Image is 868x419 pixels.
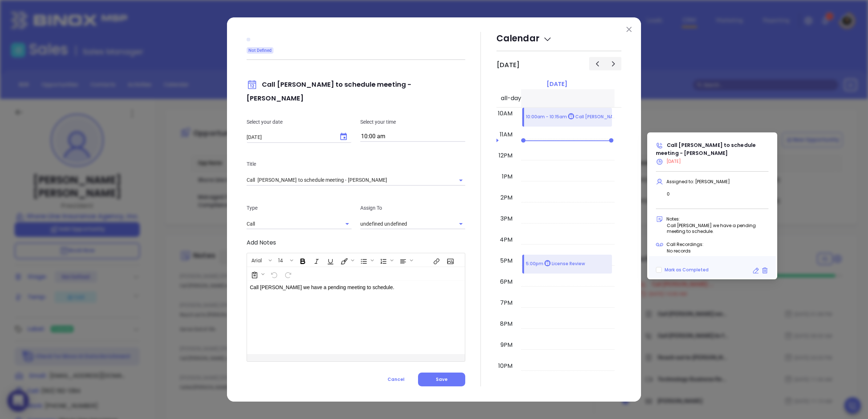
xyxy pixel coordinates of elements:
[666,178,730,185] span: Assigned to: [PERSON_NAME]
[418,373,465,386] button: Save
[360,204,465,212] p: Assign To
[309,254,323,266] span: Italic
[247,133,333,141] input: MM/DD/YYYY
[336,130,351,144] button: Choose date, selected date is Aug 19, 2025
[496,61,520,69] h2: [DATE]
[496,109,514,118] div: 10am
[376,254,395,266] span: Insert Ordered List
[666,241,703,247] span: Call Recordings:
[275,257,287,262] span: 14
[357,254,376,266] span: Insert Unordered List
[247,268,266,280] span: Surveys
[337,254,356,266] span: Fill color or set the text color
[667,248,768,254] p: No records
[374,373,418,386] button: Cancel
[436,376,447,382] span: Save
[248,254,267,266] button: Arial
[500,172,514,181] div: 1pm
[499,383,514,391] div: 11pm
[342,219,352,229] button: Open
[247,254,273,266] span: Font family
[248,46,272,54] span: Not Defined
[499,256,514,265] div: 5pm
[267,268,280,280] span: Undo
[496,32,552,44] span: Calendar
[250,284,447,291] p: Call [PERSON_NAME] we have a pending meeting to schedule.
[274,254,295,266] span: Font size
[666,216,680,222] span: Notes:
[396,254,415,266] span: Align
[247,118,352,126] p: Select your date
[499,94,521,103] span: all-day
[526,260,585,268] p: 5:00pm License Review
[281,268,294,280] span: Redo
[275,254,289,266] button: 14
[247,238,465,247] p: Add Notes
[499,299,514,307] div: 7pm
[443,254,456,266] span: Insert Image
[456,219,466,229] button: Open
[323,254,336,266] span: Underline
[605,57,621,70] button: Next day
[388,376,405,382] span: Cancel
[499,320,514,328] div: 8pm
[497,151,514,160] div: 12pm
[545,79,569,89] a: [DATE]
[429,254,442,266] span: Insert link
[360,118,465,126] p: Select your time
[499,214,514,223] div: 3pm
[247,80,411,103] span: Call [PERSON_NAME] to schedule meeting - [PERSON_NAME]
[247,160,465,168] p: Title
[456,175,466,185] button: Open
[498,130,514,139] div: 11am
[248,257,265,262] span: Arial
[296,254,309,266] span: Bold
[497,362,514,370] div: 10pm
[499,193,514,202] div: 2pm
[499,341,514,349] div: 9pm
[626,27,632,32] img: close modal
[667,223,768,234] p: Call [PERSON_NAME] we have a pending meeting to schedule.
[498,235,514,244] div: 4pm
[656,141,756,157] span: Call [PERSON_NAME] to schedule meeting - [PERSON_NAME]
[589,57,605,70] button: Previous day
[666,158,681,164] span: [DATE]
[499,278,514,286] div: 6pm
[665,267,709,273] span: Mark as Completed
[667,191,768,197] p: 0
[526,113,710,121] p: 10:00am - 10:15am Call [PERSON_NAME] to schedule meeting - [PERSON_NAME]
[247,204,352,212] p: Type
